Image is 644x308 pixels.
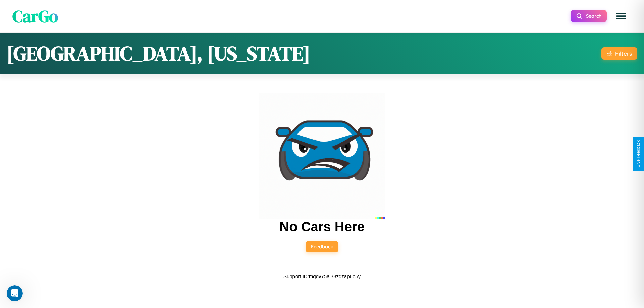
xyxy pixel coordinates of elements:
[283,272,361,281] p: Support ID: mggv75ai38zdzapuo5y
[612,7,631,25] button: Open menu
[259,93,385,219] img: car
[12,4,58,27] span: CarGo
[601,47,637,60] button: Filters
[571,10,607,22] button: Search
[7,285,23,301] iframe: Intercom live chat
[7,40,310,67] h1: [GEOGRAPHIC_DATA], [US_STATE]
[586,13,601,19] span: Search
[279,219,364,234] h2: No Cars Here
[615,50,632,57] div: Filters
[306,241,338,252] button: Feedback
[636,140,641,168] div: Give Feedback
